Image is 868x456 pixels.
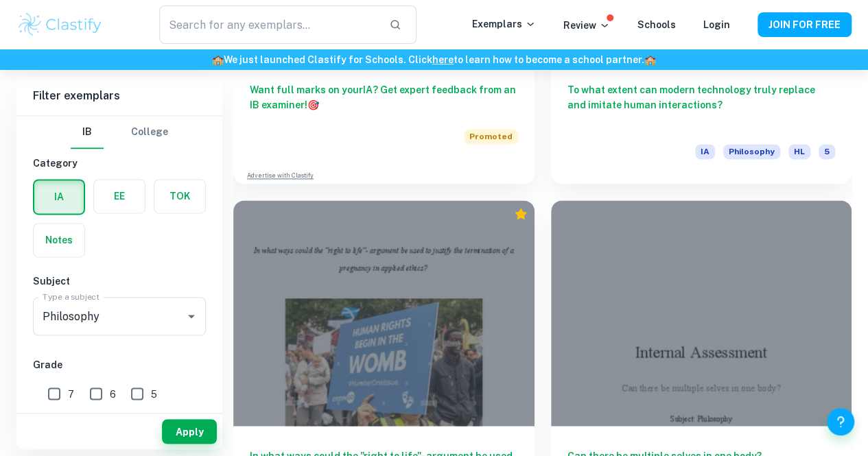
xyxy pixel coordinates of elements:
[212,54,224,65] span: 🏫
[819,144,835,159] span: 5
[567,82,836,128] h6: To what extent can modern technology truly replace and imitate human interactions?
[788,144,810,159] span: HL
[637,19,676,30] a: Schools
[182,307,201,326] button: Open
[151,386,157,401] span: 5
[71,116,168,149] div: Filter type choice
[514,207,528,221] div: Premium
[43,291,99,302] label: Type a subject
[644,54,656,65] span: 🏫
[154,180,205,213] button: TOK
[33,357,206,372] h6: Grade
[16,77,222,115] h6: Filter exemplars
[758,12,852,37] button: JOIN FOR FREE
[33,274,206,289] h6: Subject
[695,144,715,159] span: IA
[703,19,730,30] a: Login
[464,129,518,144] span: Promoted
[159,5,379,44] input: Search for any exemplars...
[34,180,84,213] button: IA
[162,419,217,444] button: Apply
[247,171,314,180] a: Advertise with Clastify
[827,408,854,435] button: Help and Feedback
[110,386,116,401] span: 6
[250,82,518,112] h6: Want full marks on your IA ? Get expert feedback from an IB examiner!
[16,11,104,38] img: Clastify logo
[3,52,865,67] h6: We just launched Clastify for Schools. Click to learn how to become a school partner.
[432,54,454,65] a: here
[723,144,780,159] span: Philosophy
[94,180,145,213] button: EE
[131,116,168,149] button: College
[472,16,536,32] p: Exemplars
[563,18,610,33] p: Review
[307,99,319,110] span: 🎯
[33,156,206,171] h6: Category
[68,386,74,401] span: 7
[34,224,84,256] button: Notes
[71,116,104,149] button: IB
